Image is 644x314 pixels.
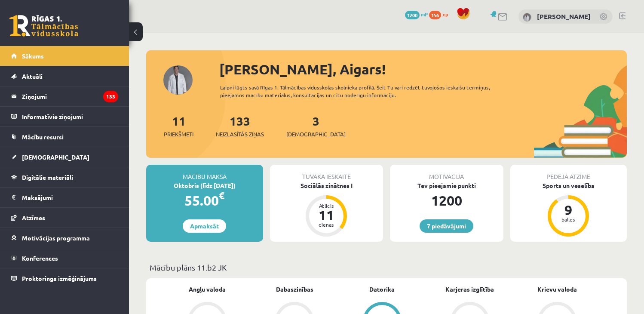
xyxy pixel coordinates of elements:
a: Rīgas 1. Tālmācības vidusskola [9,15,78,37]
a: Krievu valoda [537,285,577,294]
span: 1200 [405,11,420,19]
span: Proktoringa izmēģinājums [22,274,97,282]
legend: Informatīvie ziņojumi [22,107,118,126]
div: Atlicis [313,203,339,208]
a: Mācību resursi [11,127,118,147]
a: 156 xp [429,11,452,18]
div: Sociālās zinātnes I [270,181,383,190]
a: 7 piedāvājumi [420,219,473,233]
span: [DEMOGRAPHIC_DATA] [286,130,346,139]
div: Tuvākā ieskaite [270,165,383,181]
div: 11 [313,208,339,222]
a: Dabaszinības [276,285,313,294]
a: Datorika [369,285,395,294]
a: Sports un veselība 9 balles [510,181,627,238]
a: Ziņojumi133 [11,86,118,106]
a: Apmaksāt [183,219,226,233]
i: 133 [103,91,118,102]
a: Informatīvie ziņojumi [11,107,118,126]
div: [PERSON_NAME], Aigars! [219,59,627,80]
span: Sākums [22,52,44,60]
span: Atzīmes [22,214,45,222]
a: Atzīmes [11,208,118,228]
span: 156 [429,11,441,19]
span: Neizlasītās ziņas [216,130,264,139]
div: dienas [313,222,339,227]
a: Digitālie materiāli [11,167,118,187]
a: Aktuāli [11,66,118,86]
a: 3[DEMOGRAPHIC_DATA] [286,113,346,139]
a: Motivācijas programma [11,228,118,248]
a: Sākums [11,46,118,66]
a: Karjeras izglītība [445,285,494,294]
div: balles [555,217,581,222]
div: Pēdējā atzīme [510,165,627,181]
span: Aktuāli [22,72,43,80]
div: Oktobris (līdz [DATE]) [146,181,263,190]
span: € [219,189,224,202]
img: Aigars Kleinbergs [523,13,531,22]
a: Sociālās zinātnes I Atlicis 11 dienas [270,181,383,238]
span: xp [442,11,448,18]
a: Konferences [11,248,118,268]
div: 1200 [390,190,503,211]
div: Tev pieejamie punkti [390,181,503,190]
a: Maksājumi [11,188,118,207]
a: Angļu valoda [189,285,226,294]
legend: Ziņojumi [22,86,118,106]
div: Laipni lūgts savā Rīgas 1. Tālmācības vidusskolas skolnieka profilā. Šeit Tu vari redzēt tuvojošo... [220,83,509,99]
a: [DEMOGRAPHIC_DATA] [11,147,118,167]
span: mP [421,11,428,18]
a: 133Neizlasītās ziņas [216,113,264,139]
div: 55.00 [146,190,263,211]
span: Konferences [22,254,58,262]
span: Motivācijas programma [22,234,90,242]
span: Mācību resursi [22,133,64,141]
span: [DEMOGRAPHIC_DATA] [22,153,89,161]
div: Mācību maksa [146,165,263,181]
legend: Maksājumi [22,188,118,207]
div: Motivācija [390,165,503,181]
p: Mācību plāns 11.b2 JK [150,262,623,273]
a: [PERSON_NAME] [537,12,591,21]
a: 1200 mP [405,11,428,18]
span: Priekšmeti [164,130,193,139]
span: Digitālie materiāli [22,173,73,181]
a: 11Priekšmeti [164,113,193,139]
div: 9 [555,203,581,217]
div: Sports un veselība [510,181,627,190]
a: Proktoringa izmēģinājums [11,268,118,288]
